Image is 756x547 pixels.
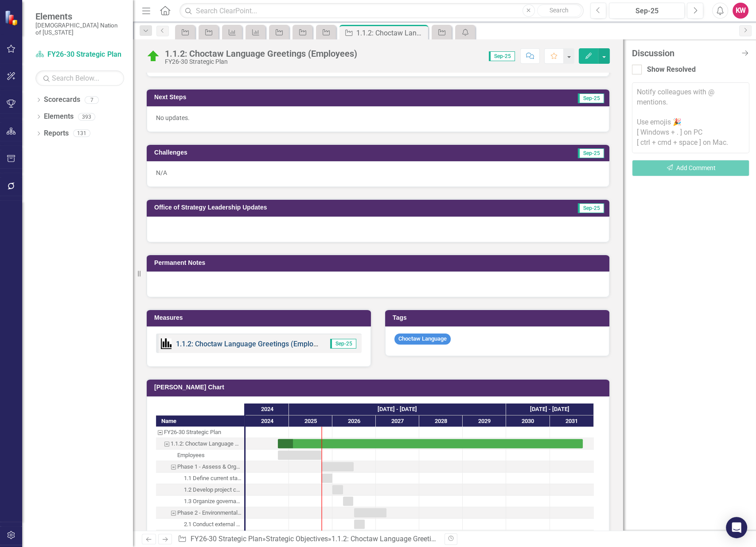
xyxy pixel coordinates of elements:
[156,519,244,530] div: Task: Start date: 2026-07-01 End date: 2026-09-30
[489,51,515,61] span: Sep-25
[179,3,583,19] input: Search ClearPoint...
[394,334,451,345] span: Choctaw Language
[161,338,171,349] img: Performance Management
[156,484,244,496] div: 1.2 Develop project charter & RACI
[35,70,124,86] input: Search Below...
[154,149,402,156] h3: Challenges
[537,4,581,17] button: Search
[733,3,748,19] button: KW
[356,27,426,39] div: 1.1.2: Choctaw Language Greetings (Employees)
[35,22,124,36] small: [DEMOGRAPHIC_DATA] Nation of [US_STATE]
[330,339,356,349] span: Sep-25
[184,496,242,507] div: 1.3 Organize governance/team setup
[419,415,463,427] div: 2028
[154,384,605,391] h3: [PERSON_NAME] Chart
[354,520,365,529] div: Task: Start date: 2026-07-01 End date: 2026-09-30
[44,112,74,122] a: Elements
[146,49,160,63] img: On Target
[578,148,604,158] span: Sep-25
[156,438,244,450] div: Task: Start date: 2024-10-01 End date: 2031-09-30
[171,438,242,450] div: 1.1.2: Choctaw Language Greetings (Employees)
[73,130,90,137] div: 131
[154,94,399,101] h3: Next Steps
[85,96,99,104] div: 7
[332,415,376,427] div: 2026
[331,535,483,543] div: 1.1.2: Choctaw Language Greetings (Employees)
[156,507,244,519] div: Task: Start date: 2026-07-01 End date: 2027-03-31
[156,415,244,427] div: Name
[278,439,583,448] div: Task: Start date: 2024-10-01 End date: 2031-09-30
[506,403,594,415] div: 2030 - 2031
[184,530,242,542] div: 2.2 Internal insight & SWOT/OTSW analysis
[550,415,594,427] div: 2031
[156,519,244,530] div: 2.1 Conduct external foresight (PESTLE/STEEPLE trends)
[343,497,353,506] div: Task: Start date: 2026-04-01 End date: 2026-06-23
[156,530,244,542] div: 2.2 Internal insight & SWOT/OTSW analysis
[156,496,244,507] div: Task: Start date: 2026-04-01 End date: 2026-06-23
[154,204,518,211] h3: Office of Strategy Leadership Updates
[184,519,242,530] div: 2.1 Conduct external foresight (PESTLE/STEEPLE trends)
[632,48,736,58] div: Discussion
[44,95,80,105] a: Scorecards
[332,485,343,494] div: Task: Start date: 2026-01-01 End date: 2026-03-31
[156,450,244,461] div: Task: Start date: 2024-10-01 End date: 2025-09-30
[156,530,244,542] div: Task: Start date: 2026-10-01 End date: 2026-12-31
[4,10,20,26] img: ClearPoint Strategy
[178,534,437,544] div: » »
[393,314,605,321] h3: Tags
[191,535,262,543] a: FY26-30 Strategic Plan
[289,403,506,415] div: 2025 - 2029
[176,340,347,348] a: 1.1.2: Choctaw Language Greetings (Employees) KPIs
[156,461,244,473] div: Phase 1 - Assess & Organize
[156,496,244,507] div: 1.3 Organize governance/team setup
[154,260,605,266] h3: Permanent Notes
[35,50,124,60] a: FY26-30 Strategic Plan
[609,3,685,19] button: Sep-25
[156,473,244,484] div: Task: Start date: 2025-10-01 End date: 2025-12-31
[156,427,244,438] div: FY26-30 Strategic Plan
[156,484,244,496] div: Task: Start date: 2026-01-01 End date: 2026-03-31
[156,168,600,177] p: N/A
[321,473,332,483] div: Task: Start date: 2025-10-01 End date: 2025-12-31
[156,113,600,122] p: No updates.
[156,461,244,473] div: Task: Start date: 2025-10-01 End date: 2026-06-30
[289,415,332,427] div: 2025
[246,415,289,427] div: 2024
[156,438,244,450] div: 1.1.2: Choctaw Language Greetings (Employees)
[165,49,357,58] div: 1.1.2: Choctaw Language Greetings (Employees)
[156,507,244,519] div: Phase 2 - Environmental Assessment
[647,65,696,75] div: Show Resolved
[177,461,242,473] div: Phase 1 - Assess & Organize
[578,203,604,213] span: Sep-25
[246,403,289,415] div: 2024
[177,450,205,461] div: Employees
[165,58,357,65] div: FY26-30 Strategic Plan
[156,473,244,484] div: 1.1 Define current state, scope & capabilities
[184,484,242,496] div: 1.2 Develop project charter & RACI
[321,462,354,471] div: Task: Start date: 2025-10-01 End date: 2026-06-30
[354,508,386,517] div: Task: Start date: 2026-07-01 End date: 2027-03-31
[506,415,550,427] div: 2030
[266,535,328,543] a: Strategic Objectives
[463,415,506,427] div: 2029
[376,415,419,427] div: 2027
[184,473,242,484] div: 1.1 Define current state, scope & capabilities
[154,314,366,321] h3: Measures
[578,93,604,103] span: Sep-25
[35,11,124,22] span: Elements
[278,450,321,460] div: Task: Start date: 2024-10-01 End date: 2025-09-30
[632,160,749,176] button: Add Comment
[177,507,242,519] div: Phase 2 - Environmental Assessment
[78,113,95,120] div: 393
[164,427,221,438] div: FY26-30 Strategic Plan
[612,6,682,16] div: Sep-25
[726,517,747,538] div: Open Intercom Messenger
[156,450,244,461] div: Employees
[44,128,69,139] a: Reports
[156,427,244,438] div: Task: FY26-30 Strategic Plan Start date: 2024-10-01 End date: 2024-10-02
[549,7,569,14] span: Search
